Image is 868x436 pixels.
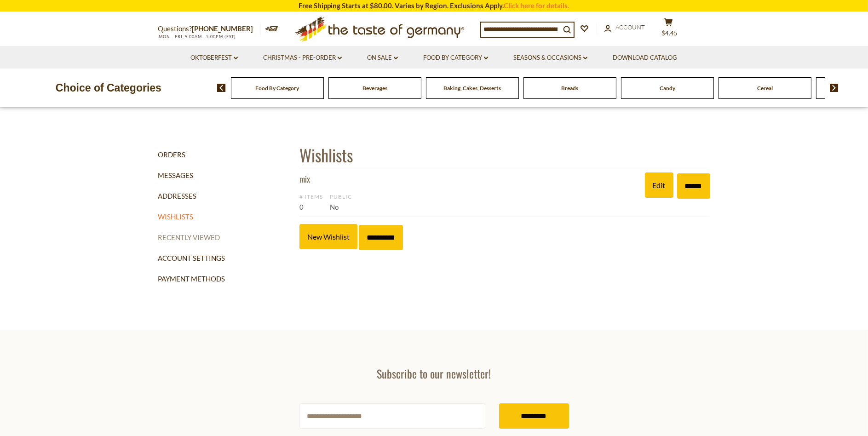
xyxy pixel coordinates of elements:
[158,248,293,269] a: Account Settings
[263,53,342,63] a: Christmas - PRE-ORDER
[190,53,238,63] a: Oktoberfest
[299,173,310,185] a: mix
[158,186,293,207] a: Addresses
[299,224,357,249] a: New Wishlist
[158,207,293,227] a: Wishlists
[513,53,587,63] a: Seasons & Occasions
[830,84,839,92] img: next arrow
[660,85,675,92] a: Candy
[757,85,773,92] a: Cereal
[443,85,501,92] a: Baking, Cakes, Desserts
[217,84,226,92] img: previous arrow
[645,172,673,198] a: Edit
[362,85,387,92] a: Beverages
[423,53,488,63] a: Food By Category
[504,1,569,10] a: Click here for details.
[158,34,236,39] span: MON - FRI, 9:00AM - 5:00PM (EST)
[616,23,645,31] span: Account
[299,193,323,200] h2: # Items
[158,227,293,248] a: Recently Viewed
[255,85,299,92] a: Food By Category
[299,367,569,380] h3: Subscribe to our newsletter!
[299,203,304,211] span: 0
[330,203,339,211] span: No
[299,144,710,165] h1: Wishlists
[655,18,683,41] button: $4.45
[158,165,293,186] a: Messages
[561,85,578,92] a: Breads
[661,29,678,37] span: $4.45
[158,144,293,165] a: Orders
[367,53,398,63] a: On Sale
[330,193,352,200] h2: Public
[613,53,677,63] a: Download Catalog
[604,23,645,33] a: Account
[158,23,260,35] p: Questions?
[192,24,253,33] a: [PHONE_NUMBER]
[158,269,293,289] a: Payment Methods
